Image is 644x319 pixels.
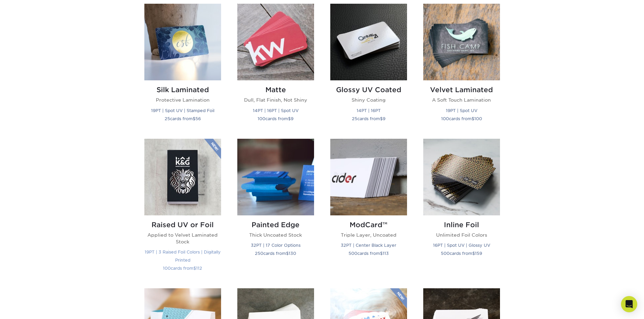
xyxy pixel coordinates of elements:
div: Open Intercom Messenger [621,296,637,312]
h2: Raised UV or Foil [144,221,221,229]
p: Triple Layer, Uncoated [330,232,407,238]
img: Raised UV or Foil Business Cards [144,139,221,215]
span: 25 [165,116,170,121]
a: Raised UV or Foil Business Cards Raised UV or Foil Applied to Velvet Laminated Stock 19PT | 3 Rai... [144,139,221,281]
span: 130 [289,251,296,256]
small: 14PT | 16PT | Spot UV [253,108,299,113]
span: $ [472,251,475,256]
small: cards from [441,116,482,121]
span: 500 [349,251,357,256]
span: $ [472,116,474,121]
small: 32PT | Center Black Layer [341,243,396,248]
span: $ [193,116,195,121]
span: 100 [474,116,482,121]
small: 14PT | 16PT [357,108,381,113]
p: Unlimited Foil Colors [423,232,500,238]
span: 56 [195,116,201,121]
a: Glossy UV Coated Business Cards Glossy UV Coated Shiny Coating 14PT | 16PT 25cards from$9 [330,4,407,130]
span: 100 [441,116,449,121]
p: A Soft Touch Lamination [423,97,500,103]
small: 19PT | 3 Raised Foil Colors | Digitally Printed [145,249,221,263]
small: cards from [349,251,389,256]
img: Painted Edge Business Cards [237,139,314,215]
a: Matte Business Cards Matte Dull, Flat Finish, Not Shiny 14PT | 16PT | Spot UV 100cards from$9 [237,4,314,130]
span: 250 [255,251,263,256]
small: 16PT | Spot UV | Glossy UV [433,243,490,248]
img: Velvet Laminated Business Cards [423,4,500,80]
span: $ [193,266,196,271]
h2: Inline Foil [423,221,500,229]
span: $ [286,251,289,256]
small: cards from [163,266,202,271]
p: Protective Lamination [144,97,221,103]
small: cards from [441,251,482,256]
span: 500 [441,251,450,256]
a: Inline Foil Business Cards Inline Foil Unlimited Foil Colors 16PT | Spot UV | Glossy UV 500cards ... [423,139,500,281]
img: ModCard™ Business Cards [330,139,407,215]
small: 32PT | 17 Color Options [251,243,301,248]
p: Thick Uncoated Stock [237,232,314,238]
img: Glossy UV Coated Business Cards [330,4,407,80]
p: Dull, Flat Finish, Not Shiny [237,97,314,103]
span: 100 [258,116,265,121]
a: Painted Edge Business Cards Painted Edge Thick Uncoated Stock 32PT | 17 Color Options 250cards fr... [237,139,314,281]
span: 9 [291,116,293,121]
small: cards from [352,116,385,121]
h2: Glossy UV Coated [330,86,407,94]
span: 25 [352,116,357,121]
small: cards from [255,251,296,256]
span: 9 [383,116,385,121]
p: Applied to Velvet Laminated Stock [144,232,221,245]
small: cards from [258,116,293,121]
span: 113 [383,251,389,256]
a: Silk Laminated Business Cards Silk Laminated Protective Lamination 19PT | Spot UV | Stamped Foil ... [144,4,221,130]
h2: Matte [237,86,314,94]
p: Shiny Coating [330,97,407,103]
img: Matte Business Cards [237,4,314,80]
h2: Silk Laminated [144,86,221,94]
h2: ModCard™ [330,221,407,229]
img: Silk Laminated Business Cards [144,4,221,80]
iframe: Google Customer Reviews [2,298,57,317]
a: Velvet Laminated Business Cards Velvet Laminated A Soft Touch Lamination 19PT | Spot UV 100cards ... [423,4,500,130]
h2: Painted Edge [237,221,314,229]
span: $ [380,116,383,121]
span: 100 [163,266,171,271]
small: cards from [165,116,201,121]
span: $ [288,116,291,121]
small: 19PT | Spot UV [446,108,477,113]
a: ModCard™ Business Cards ModCard™ Triple Layer, Uncoated 32PT | Center Black Layer 500cards from$113 [330,139,407,281]
img: Inline Foil Business Cards [423,139,500,215]
img: New Product [390,288,407,309]
h2: Velvet Laminated [423,86,500,94]
span: 159 [475,251,482,256]
small: 19PT | Spot UV | Stamped Foil [151,108,214,113]
span: $ [380,251,383,256]
span: 112 [196,266,202,271]
img: New Product [204,139,221,159]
